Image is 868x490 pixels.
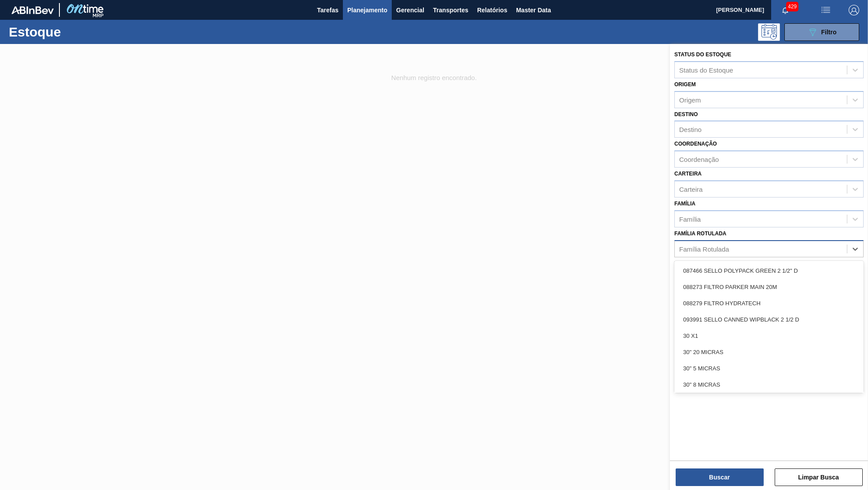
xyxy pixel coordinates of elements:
div: 093991 SELLO CANNED WIPBLACK 2 1/2 D [674,311,864,328]
span: Planejamento [347,5,387,15]
span: Filtro [821,29,837,36]
div: 087466 SELLO POLYPACK GREEN 2 1/2" D [674,263,864,279]
label: Material ativo [674,260,718,267]
h1: Estoque [9,27,141,37]
div: 30" 20 MICRAS [674,344,864,360]
div: Destino [679,126,702,133]
button: Filtro [784,23,859,41]
div: 088279 FILTRO HYDRATECH [674,295,864,311]
label: Destino [674,111,698,117]
div: Família [679,215,701,223]
label: Origem [674,81,696,88]
div: 30" 5 MICRAS [674,360,864,377]
img: userActions [820,5,831,15]
div: Origem [679,96,701,103]
div: 30" 8 MICRAS [674,377,864,393]
div: Pogramando: nenhum usuário selecionado [758,23,780,41]
div: Família Rotulada [679,245,729,252]
div: Coordenação [679,156,719,163]
button: Notificações [771,4,799,16]
span: Master Data [516,5,551,15]
span: Tarefas [317,5,338,15]
div: Status do Estoque [679,66,733,73]
span: Relatórios [477,5,507,15]
div: 088273 FILTRO PARKER MAIN 20M [674,279,864,295]
label: Status do Estoque [674,51,731,58]
label: Família [674,201,695,207]
div: Carteira [679,185,702,193]
label: Carteira [674,171,702,177]
div: 30 X1 [674,328,864,344]
img: TNhmsLtSVTkK8tSr43FrP2fwEKptu5GPRR3wAAAABJRU5ErkJggg== [11,6,54,14]
span: 429 [786,2,798,11]
img: Logout [849,5,859,15]
label: Família Rotulada [674,230,726,237]
span: Transportes [433,5,468,15]
label: Coordenação [674,141,717,147]
span: Gerencial [396,5,424,15]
